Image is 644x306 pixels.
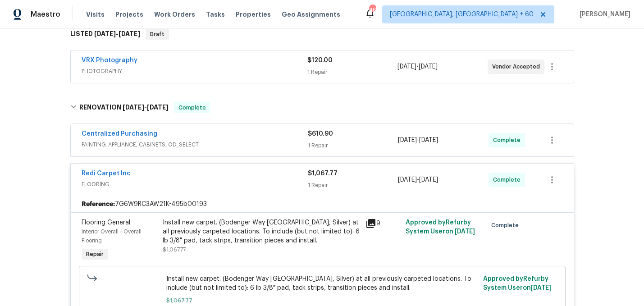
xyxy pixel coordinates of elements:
span: $120.00 [307,57,333,64]
a: Centralized Purchasing [82,131,157,137]
span: Complete [491,221,522,230]
span: Flooring General [82,219,130,226]
div: LISTED [DATE]-[DATE]Draft [68,20,577,49]
span: - [397,62,438,71]
span: Repair [82,250,107,259]
span: [DATE] [123,104,144,110]
span: [DATE] [531,285,551,291]
h6: LISTED [70,29,140,40]
span: Complete [175,103,210,112]
span: Tasks [206,11,225,18]
div: 1 Repair [308,181,398,190]
span: $1,067.77 [308,170,338,177]
div: 7G6W9RC3AW21K-495b00193 [71,196,574,212]
span: Projects [115,10,143,19]
div: 1 Repair [308,141,398,150]
span: [DATE] [94,31,116,37]
span: Complete [493,136,524,145]
h6: RENOVATION [79,102,169,113]
span: PHOTOGRAPHY [82,67,307,76]
span: Install new carpet. (Bodenger Way [GEOGRAPHIC_DATA], Silver) at all previously carpeted locations... [166,274,478,292]
span: $610.90 [308,131,333,137]
span: [DATE] [419,64,438,70]
div: 1 Repair [307,68,397,77]
span: Visits [86,10,105,19]
span: [DATE] [397,64,416,70]
span: $1,067.77 [163,247,186,252]
span: Complete [493,175,524,184]
span: Geo Assignments [282,10,340,19]
span: - [398,136,438,145]
span: [DATE] [419,177,438,183]
span: FLOORING [82,180,308,189]
span: $1,067.77 [166,296,478,305]
span: PAINTING, APPLIANCE, CABINETS, OD_SELECT [82,140,308,149]
div: 466 [369,5,375,14]
span: Interior Overall - Overall Flooring [82,229,142,243]
a: VRX Photography [82,57,137,64]
span: Approved by Refurby System User on [483,276,551,291]
span: [DATE] [398,137,417,143]
span: [DATE] [455,228,475,235]
span: [DATE] [119,31,140,37]
span: [GEOGRAPHIC_DATA], [GEOGRAPHIC_DATA] + 60 [390,10,534,19]
span: - [94,31,140,37]
span: - [123,104,169,110]
span: Maestro [31,10,60,19]
span: Properties [236,10,271,19]
span: Draft [146,30,168,39]
b: Reference: [82,200,115,209]
span: [DATE] [147,104,169,110]
span: Work Orders [154,10,195,19]
span: [DATE] [419,137,438,143]
div: Install new carpet. (Bodenger Way [GEOGRAPHIC_DATA], Silver) at all previously carpeted locations... [163,218,360,245]
span: [PERSON_NAME] [576,10,630,19]
span: [DATE] [398,177,417,183]
span: - [398,175,438,184]
a: Redi Carpet Inc [82,170,131,177]
span: Vendor Accepted [492,62,544,71]
div: 9 [365,218,401,229]
span: Approved by Refurby System User on [406,219,475,235]
div: RENOVATION [DATE]-[DATE]Complete [68,93,577,122]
